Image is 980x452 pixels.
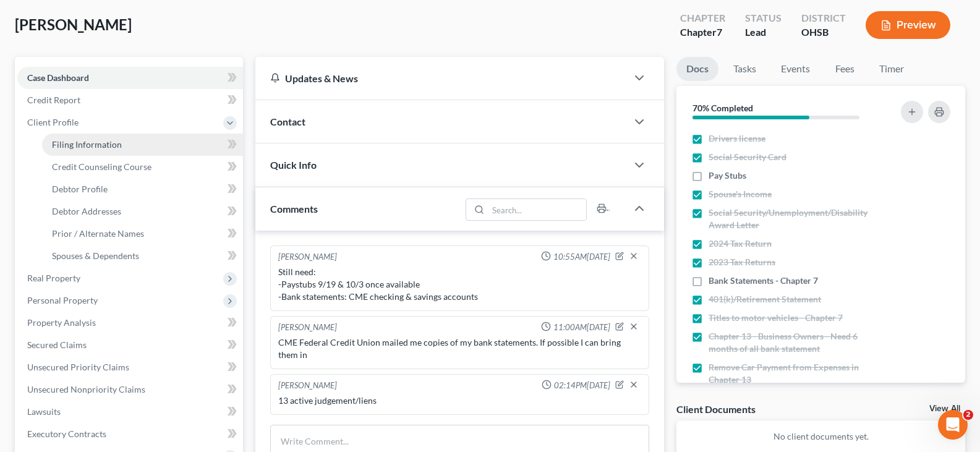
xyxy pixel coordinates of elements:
[42,134,243,156] a: Filing Information
[554,380,610,391] span: 02:14PM[DATE]
[709,293,821,305] span: 401(k)/Retirement Statement
[680,11,725,25] div: Chapter
[270,116,305,127] span: Contact
[929,404,960,413] a: View All
[27,72,89,83] span: Case Dashboard
[801,11,846,25] div: District
[723,57,766,81] a: Tasks
[52,184,108,194] span: Debtor Profile
[709,312,843,324] span: Titles to motor vehicles - Chapter 7
[278,336,641,361] div: CME Federal Credit Union mailed me copies of my bank statements. If possible I can bring them in
[553,251,610,263] span: 10:55AM[DATE]
[52,139,122,150] span: Filing Information
[17,401,243,423] a: Lawsuits
[278,322,337,334] div: [PERSON_NAME]
[825,57,864,81] a: Fees
[27,117,79,127] span: Client Profile
[42,200,243,223] a: Debtor Addresses
[17,423,243,445] a: Executory Contracts
[692,103,753,113] strong: 70% Completed
[42,156,243,178] a: Credit Counseling Course
[52,228,144,239] span: Prior / Alternate Names
[709,361,882,386] span: Remove Car Payment from Expenses in Chapter 13
[17,89,243,111] a: Credit Report
[27,362,129,372] span: Unsecured Priority Claims
[676,57,718,81] a: Docs
[27,429,106,439] span: Executory Contracts
[676,403,756,416] div: Client Documents
[709,275,818,287] span: Bank Statements - Chapter 7
[869,57,914,81] a: Timer
[709,169,746,182] span: Pay Stubs
[709,207,882,231] span: Social Security/Unemployment/Disability Award Letter
[553,322,610,333] span: 11:00AM[DATE]
[27,339,87,350] span: Secured Claims
[42,223,243,245] a: Prior / Alternate Names
[771,57,820,81] a: Events
[270,72,612,85] div: Updates & News
[963,410,973,420] span: 2
[52,206,121,216] span: Debtor Addresses
[17,378,243,401] a: Unsecured Nonpriority Claims
[27,95,80,105] span: Credit Report
[866,11,950,39] button: Preview
[709,237,772,250] span: 2024 Tax Return
[709,188,772,200] span: Spouse's Income
[270,159,317,171] span: Quick Info
[938,410,968,440] iframe: Intercom live chat
[709,151,786,163] span: Social Security Card
[745,25,782,40] div: Lead
[488,199,587,220] input: Search...
[52,161,151,172] span: Credit Counseling Course
[278,394,641,407] div: 13 active judgement/liens
[278,251,337,263] div: [PERSON_NAME]
[42,178,243,200] a: Debtor Profile
[745,11,782,25] div: Status
[278,380,337,392] div: [PERSON_NAME]
[717,26,722,38] span: 7
[17,312,243,334] a: Property Analysis
[27,406,61,417] span: Lawsuits
[27,273,80,283] span: Real Property
[709,330,882,355] span: Chapter 13 - Business Owners - Need 6 months of all bank statement
[17,356,243,378] a: Unsecured Priority Claims
[17,334,243,356] a: Secured Claims
[42,245,243,267] a: Spouses & Dependents
[17,67,243,89] a: Case Dashboard
[52,250,139,261] span: Spouses & Dependents
[27,384,145,394] span: Unsecured Nonpriority Claims
[270,203,318,215] span: Comments
[801,25,846,40] div: OHSB
[709,132,765,145] span: Drivers license
[15,15,132,33] span: [PERSON_NAME]
[709,256,775,268] span: 2023 Tax Returns
[27,295,98,305] span: Personal Property
[27,317,96,328] span: Property Analysis
[680,25,725,40] div: Chapter
[278,266,641,303] div: Still need: -Paystubs 9/19 & 10/3 once available -Bank statements: CME checking & savings accounts
[686,430,955,443] p: No client documents yet.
